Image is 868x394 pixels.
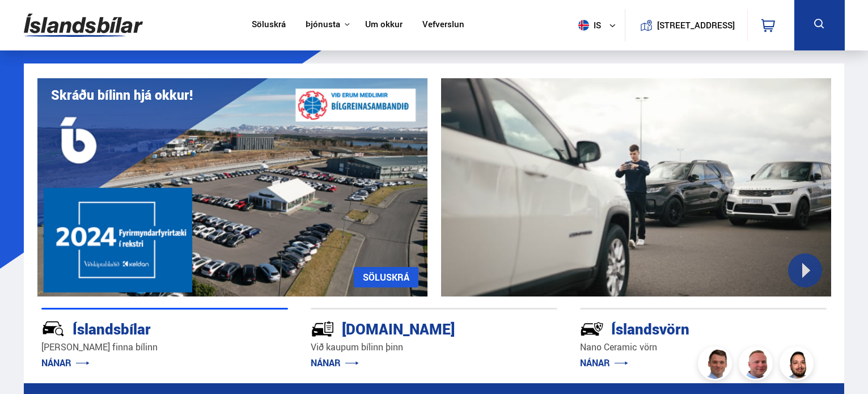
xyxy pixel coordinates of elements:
p: Nano Ceramic vörn [580,341,827,354]
a: NÁNAR [580,357,628,369]
div: Íslandsbílar [41,318,248,338]
p: Við kaupum bílinn þinn [311,341,557,354]
button: Þjónusta [306,19,340,30]
div: Íslandsvörn [580,318,786,338]
span: is [574,20,602,31]
h1: Skráðu bílinn hjá okkur! [51,87,193,103]
a: Vefverslun [422,19,464,31]
button: [STREET_ADDRESS] [662,20,731,30]
button: is [574,9,625,42]
a: Um okkur [365,19,403,31]
a: NÁNAR [311,357,359,369]
a: SÖLUSKRÁ [354,267,418,287]
div: [DOMAIN_NAME] [311,318,517,338]
a: NÁNAR [41,357,90,369]
img: FbJEzSuNWCJXmdc-.webp [700,348,734,382]
a: [STREET_ADDRESS] [631,9,741,41]
img: svg+xml;base64,PHN2ZyB4bWxucz0iaHR0cDovL3d3dy53My5vcmcvMjAwMC9zdmciIHdpZHRoPSI1MTIiIGhlaWdodD0iNT... [578,20,589,31]
img: -Svtn6bYgwAsiwNX.svg [580,317,604,341]
img: tr5P-W3DuiFaO7aO.svg [311,317,335,341]
img: JRvxyua_JYH6wB4c.svg [41,317,65,341]
img: G0Ugv5HjCgRt.svg [24,7,143,44]
img: nhp88E3Fdnt1Opn2.png [781,348,815,382]
p: [PERSON_NAME] finna bílinn [41,341,288,354]
img: eKx6w-_Home_640_.png [37,78,427,296]
img: siFngHWaQ9KaOqBr.png [740,348,774,382]
a: Söluskrá [252,19,286,31]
